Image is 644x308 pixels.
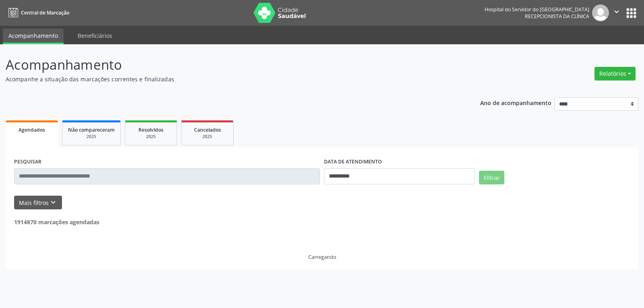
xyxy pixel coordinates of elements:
[592,4,609,21] img: img
[194,126,221,133] span: Cancelados
[6,6,69,19] a: Central de Marcação
[485,6,589,13] div: Hospital do Servidor do [GEOGRAPHIC_DATA]
[525,13,589,20] span: Recepcionista da clínica
[187,134,227,140] div: 2025
[131,134,171,140] div: 2025
[14,196,62,210] button: Mais filtroskeyboard_arrow_down
[6,55,448,75] p: Acompanhamento
[19,126,45,133] span: Agendados
[479,171,504,184] button: Filtrar
[324,156,382,168] label: DATA DE ATENDIMENTO
[68,126,115,133] span: Não compareceram
[138,126,163,133] span: Resolvidos
[308,254,336,260] div: Carregando
[612,7,621,16] i: 
[49,198,58,207] i: keyboard_arrow_down
[14,156,41,168] label: PESQUISAR
[609,4,624,21] button: 
[624,6,638,20] button: apps
[594,67,636,81] button: Relatórios
[6,75,448,83] p: Acompanhe a situação das marcações correntes e finalizadas
[14,218,99,226] strong: 1914870 marcações agendadas
[68,134,115,140] div: 2025
[3,29,64,44] a: Acompanhamento
[21,9,69,16] span: Central de Marcação
[72,29,118,43] a: Beneficiários
[480,97,551,107] p: Ano de acompanhamento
